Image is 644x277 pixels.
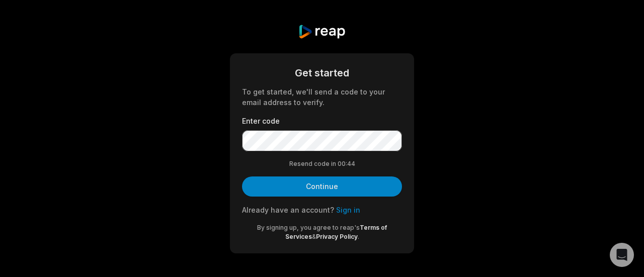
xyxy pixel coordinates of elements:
span: By signing up, you agree to reap's [257,224,360,231]
button: Continue [242,176,402,197]
div: Resend code in 00: [242,159,402,168]
span: Already have an account? [242,206,334,214]
a: Terms of Services [285,224,387,240]
div: Get started [242,65,402,80]
div: Open Intercom Messenger [610,243,634,267]
img: reap [298,24,346,39]
span: . [358,233,359,240]
a: Sign in [336,206,360,214]
a: Privacy Policy [316,233,358,240]
span: & [312,233,316,240]
span: 44 [347,159,355,168]
div: To get started, we'll send a code to your email address to verify. [242,86,402,108]
label: Enter code [242,116,402,126]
